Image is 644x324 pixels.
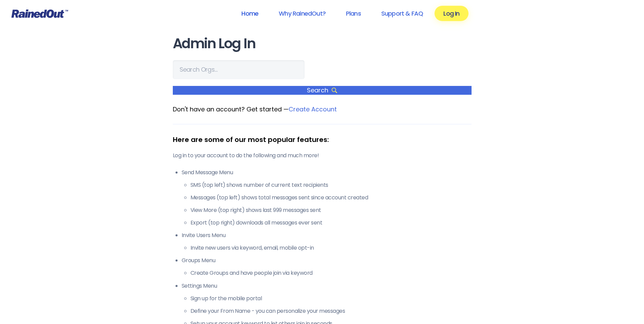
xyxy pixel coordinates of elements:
[337,6,370,21] a: Plans
[435,6,468,21] a: Log In
[173,151,472,160] p: Log in to your account to do the following and much more!
[190,269,472,277] li: Create Groups and have people join via keyword
[173,86,472,95] span: Search
[372,6,432,21] a: Support & FAQ
[182,231,472,252] li: Invite Users Menu
[182,168,472,227] li: Send Message Menu
[173,134,472,145] div: Here are some of our most popular features:
[270,6,334,21] a: Why RainedOut?
[190,194,472,202] li: Messages (top left) shows total messages sent since account created
[190,206,472,214] li: View More (top right) shows last 999 messages sent
[173,36,472,51] h1: Admin Log In
[190,219,472,227] li: Export (top right) downloads all messages ever sent
[190,244,472,252] li: Invite new users via keyword, email, mobile opt-in
[190,307,472,315] li: Define your From Name - you can personalize your messages
[182,256,472,277] li: Groups Menu
[190,294,472,303] li: Sign up for the mobile portal
[233,6,267,21] a: Home
[190,181,472,189] li: SMS (top left) shows number of current text recipients
[289,105,337,113] a: Create Account
[173,60,305,79] input: Search Orgs…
